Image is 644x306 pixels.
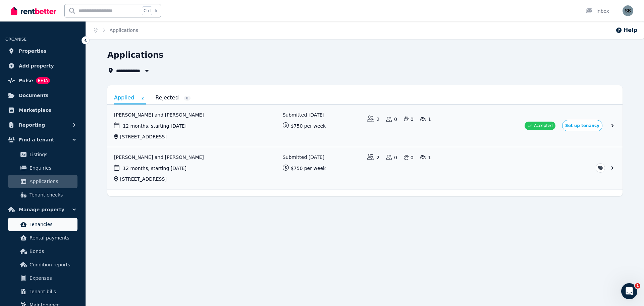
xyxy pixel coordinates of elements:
[8,175,77,188] a: Applications
[5,74,80,87] a: PulseBETA
[19,136,54,144] span: Find a tenant
[184,96,191,101] span: 0
[635,283,640,289] span: 1
[30,191,75,199] span: Tenant checks
[107,105,623,147] a: View application: Hoi Ying Chan and Sifan Cai
[19,91,49,99] span: Documents
[19,206,64,214] span: Manage property
[30,220,75,228] span: Tenancies
[621,283,637,299] iframe: Intercom live chat
[8,245,77,258] a: Bonds
[142,6,152,15] span: Ctrl
[586,8,609,14] div: Inbox
[30,247,75,255] span: Bonds
[30,288,75,296] span: Tenant bills
[5,203,80,216] button: Manage property
[8,148,77,161] a: Listings
[110,27,139,34] span: Applications
[5,133,80,146] button: Find a tenant
[139,96,146,101] span: 2
[615,26,637,34] button: Help
[5,118,80,132] button: Reporting
[86,21,146,39] nav: Breadcrumb
[30,164,75,172] span: Enquiries
[30,261,75,269] span: Condition reports
[8,161,77,175] a: Enquiries
[8,285,77,298] a: Tenant bills
[5,37,26,42] span: ORGANISE
[30,150,75,159] span: Listings
[8,271,77,285] a: Expenses
[155,8,157,13] span: k
[30,234,75,242] span: Rental payments
[8,231,77,245] a: Rental payments
[5,59,80,73] a: Add property
[30,274,75,282] span: Expenses
[5,103,80,117] a: Marketplace
[30,177,75,185] span: Applications
[107,147,623,189] a: View application: Sinead Burke and Sean Mc Inerney
[36,77,50,84] span: BETA
[19,77,33,85] span: Pulse
[19,121,45,129] span: Reporting
[623,5,633,16] img: Sam Berrell
[19,47,47,55] span: Properties
[114,92,146,104] a: Applied
[11,6,56,16] img: RentBetter
[19,62,54,70] span: Add property
[8,218,77,231] a: Tenancies
[8,188,77,202] a: Tenant checks
[8,258,77,271] a: Condition reports
[19,106,51,114] span: Marketplace
[107,50,163,60] h1: Applications
[5,89,80,102] a: Documents
[155,92,191,103] a: Rejected
[5,44,80,58] a: Properties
